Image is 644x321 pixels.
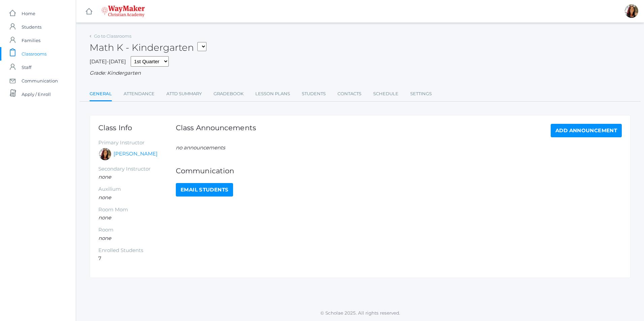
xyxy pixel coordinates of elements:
[98,235,111,241] em: none
[176,167,622,175] h1: Communication
[22,7,35,20] span: Home
[98,147,112,161] div: Gina Pecor
[337,87,361,101] a: Contacts
[98,248,176,253] h5: Enrolled Students
[94,33,131,39] a: Go to Classrooms
[22,87,51,101] span: Apply / Enroll
[410,87,432,101] a: Settings
[98,186,176,192] h5: Auxilium
[124,87,155,101] a: Attendance
[22,20,41,34] span: Students
[176,144,225,151] em: no announcements
[98,124,176,132] h1: Class Info
[98,140,176,146] h5: Primary Instructor
[214,87,244,101] a: Gradebook
[176,124,256,136] h1: Class Announcements
[373,87,398,101] a: Schedule
[255,87,290,101] a: Lesson Plans
[551,124,622,137] a: Add Announcement
[98,207,176,213] h5: Room Mom
[90,69,631,77] div: Grade: Kindergarten
[22,74,58,87] span: Communication
[166,87,202,101] a: Attd Summary
[22,61,31,74] span: Staff
[302,87,326,101] a: Students
[114,150,158,158] a: [PERSON_NAME]
[90,87,112,102] a: General
[98,214,111,221] em: none
[625,4,638,18] div: Gina Pecor
[90,58,126,65] span: [DATE]-[DATE]
[98,166,176,172] h5: Secondary Instructor
[76,310,644,316] p: © Scholae 2025. All rights reserved.
[176,183,233,197] a: Email Students
[90,42,206,53] h2: Math K - Kindergarten
[98,255,176,262] li: 7
[22,34,40,47] span: Families
[98,227,176,233] h5: Room
[98,174,111,180] em: none
[98,194,111,201] em: none
[22,47,46,61] span: Classrooms
[101,5,145,17] img: waymaker-logo-stack-white-1602f2b1af18da31a5905e9982d058868370996dac5278e84edea6dabf9a3315.png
